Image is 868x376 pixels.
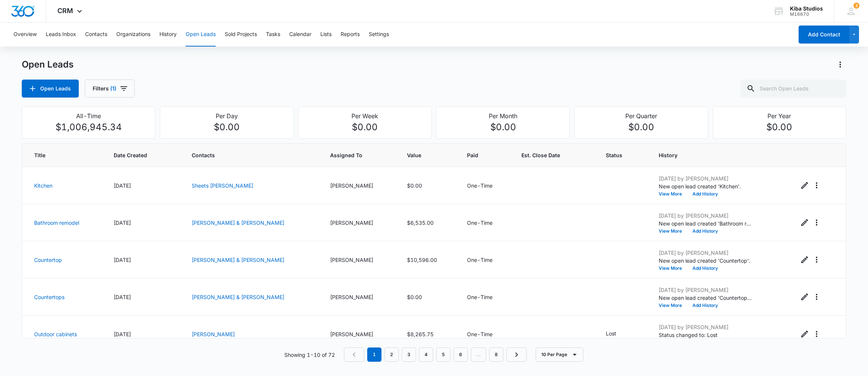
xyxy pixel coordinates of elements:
[458,167,512,204] td: One-Time
[606,254,619,263] div: - - Select to Edit Field
[606,180,619,189] div: - - Select to Edit Field
[330,182,389,190] div: [PERSON_NAME]
[799,26,849,44] button: Add Contact
[536,347,583,362] button: 10 Per Page
[114,294,131,300] span: [DATE]
[419,347,433,362] a: Page 4
[659,229,687,233] button: View More
[303,111,427,120] p: Per Week
[687,266,723,271] button: Add History
[790,6,823,12] div: account name
[467,151,493,159] span: Paid
[853,3,859,9] div: notifications count
[186,23,216,47] button: Open Leads
[384,347,399,362] a: Page 2
[606,292,619,301] div: - - Select to Edit Field
[114,182,131,189] span: [DATE]
[192,151,312,159] span: Contacts
[407,182,422,189] span: $0.00
[458,241,512,278] td: One-Time
[407,294,422,300] span: $0.00
[114,220,131,226] span: [DATE]
[799,291,811,303] button: Edit Open Lead
[114,151,163,159] span: Date Created
[165,120,288,134] p: $0.00
[85,80,135,98] button: Filters(1)
[799,179,811,191] button: Edit Open Lead
[454,347,468,362] a: Page 6
[790,12,823,17] div: account id
[521,151,577,159] span: Est. Close Date
[34,257,62,263] a: Countertop
[799,254,811,266] button: Edit Open Lead
[85,23,107,47] button: Contacts
[22,80,79,98] button: Open Leads
[659,212,752,220] p: [DATE] by [PERSON_NAME]
[34,151,85,159] span: Title
[192,220,284,226] a: [PERSON_NAME] & [PERSON_NAME]
[34,220,79,226] a: Bathroom remodel
[341,23,360,47] button: Reports
[114,331,131,337] span: [DATE]
[441,111,565,120] p: Per Month
[34,331,77,337] a: Outdoor cabinets
[192,257,284,263] a: [PERSON_NAME] & [PERSON_NAME]
[718,120,841,134] p: $0.00
[687,303,723,308] button: Add History
[330,256,389,264] div: [PERSON_NAME]
[46,23,76,47] button: Leads Inbox
[407,257,437,263] span: $10,596.00
[659,192,687,196] button: View More
[34,294,65,300] a: Countertops
[14,23,37,47] button: Overview
[303,120,427,134] p: $0.00
[659,257,752,265] p: New open lead created 'Countertop'.
[165,111,288,120] p: Per Day
[27,120,150,134] p: $1,006,945.34
[659,331,752,339] p: Status changed to: Lost
[284,351,335,359] p: Showing 1-10 of 72
[458,204,512,241] td: One-Time
[811,291,823,303] button: Actions
[659,220,752,227] p: New open lead created 'Bathroom remodel'.
[579,120,703,134] p: $0.00
[687,192,723,196] button: Add History
[192,294,284,300] a: [PERSON_NAME] & [PERSON_NAME]
[659,151,781,159] span: History
[407,331,434,337] span: $8,265.75
[402,347,416,362] a: Page 3
[811,328,823,340] button: Actions
[659,286,752,294] p: [DATE] by [PERSON_NAME]
[458,316,512,353] td: One-Time
[330,330,389,338] div: [PERSON_NAME]
[116,23,150,47] button: Organizations
[192,182,253,189] a: Sheets [PERSON_NAME]
[834,59,846,71] button: Actions
[853,3,859,9] span: 3
[718,111,841,120] p: Per Year
[369,23,389,47] button: Settings
[606,217,619,226] div: - - Select to Edit Field
[225,23,257,47] button: Sold Projects
[659,323,752,331] p: [DATE] by [PERSON_NAME]
[489,347,503,362] a: Page 8
[436,347,451,362] a: Page 5
[606,329,630,338] div: - - Select to Edit Field
[34,182,53,189] a: Kitchen
[22,59,74,70] h1: Open Leads
[606,329,616,337] p: Lost
[811,254,823,266] button: Actions
[159,23,177,47] button: History
[659,303,687,308] button: View More
[330,219,389,227] div: [PERSON_NAME]
[659,182,752,190] p: New open lead created 'Kitchen'.
[811,179,823,191] button: Actions
[799,217,811,229] button: Edit Open Lead
[407,151,438,159] span: Value
[289,23,311,47] button: Calendar
[27,111,150,120] p: All-Time
[579,111,703,120] p: Per Quarter
[367,347,381,362] em: 1
[110,86,116,91] span: (1)
[114,257,131,263] span: [DATE]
